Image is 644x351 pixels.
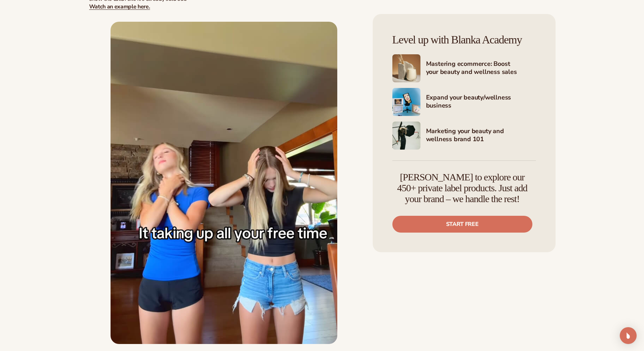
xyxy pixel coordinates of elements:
h4: Mastering ecommerce: Boost your beauty and wellness sales [426,60,536,77]
a: Shopify Image 3 Mastering ecommerce: Boost your beauty and wellness sales [392,54,536,82]
img: Instagram trendy reel of I grieve different [111,22,337,344]
img: Shopify Image 4 [392,88,420,116]
a: Watch an example here. [89,3,150,11]
img: Shopify Image 3 [392,54,420,82]
a: instagram trendy reel of i grieve different [89,22,359,344]
h4: [PERSON_NAME] to explore our 450+ private label products. Just add your brand – we handle the rest! [392,172,532,204]
a: Shopify Image 4 Expand your beauty/wellness business [392,88,536,116]
a: Start free [392,216,532,233]
div: Open Intercom Messenger [620,327,637,344]
h4: Expand your beauty/wellness business [426,94,536,111]
a: Shopify Image 5 Marketing your beauty and wellness brand 101 [392,122,536,150]
img: Shopify Image 5 [392,122,420,150]
h4: Level up with Blanka Academy [392,34,536,46]
h4: Marketing your beauty and wellness brand 101 [426,127,536,144]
